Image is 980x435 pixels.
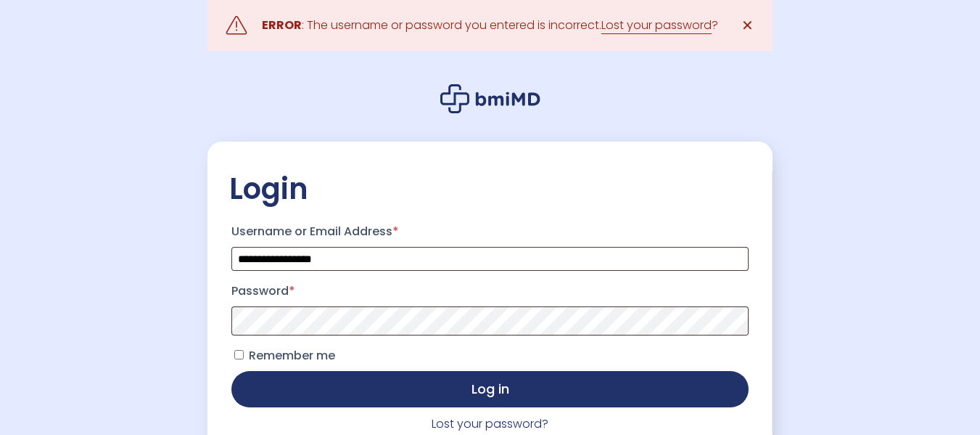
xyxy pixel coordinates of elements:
[234,350,244,359] input: Remember me
[262,15,718,36] div: : The username or password you entered is incorrect. ?
[601,17,712,34] a: Lost your password
[249,347,335,364] span: Remember me
[231,371,749,407] button: Log in
[741,15,754,36] span: ✕
[262,17,302,33] strong: ERROR
[231,280,749,303] label: Password
[432,415,548,432] a: Lost your password?
[231,220,749,243] label: Username or Email Address
[733,11,762,40] a: ✕
[229,171,751,207] h2: Login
